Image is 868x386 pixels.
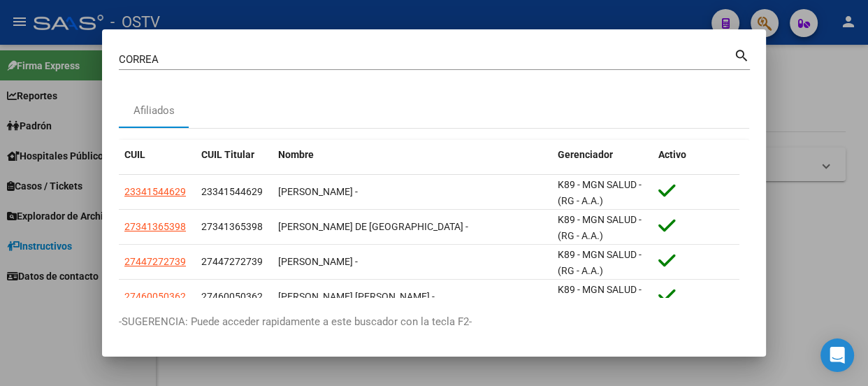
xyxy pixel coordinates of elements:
[278,149,314,160] span: Nombre
[558,249,642,276] span: K89 - MGN SALUD - (RG - A.A.)
[278,254,547,270] div: [PERSON_NAME] -
[278,184,547,200] div: [PERSON_NAME] -
[558,214,642,241] span: K89 - MGN SALUD - (RG - A.A.)
[124,221,186,232] span: 27341365398
[133,103,175,119] div: Afiliados
[278,289,547,305] div: [PERSON_NAME] [PERSON_NAME] -
[201,186,263,197] span: 23341544629
[124,186,186,197] span: 23341544629
[124,256,186,267] span: 27447272739
[196,140,273,170] datatable-header-cell: CUIL Titular
[273,140,552,170] datatable-header-cell: Nombre
[558,179,642,206] span: K89 - MGN SALUD - (RG - A.A.)
[119,314,749,330] p: -SUGERENCIA: Puede acceder rapidamente a este buscador con la tecla F2-
[124,291,186,302] span: 27460050362
[658,149,686,160] span: Activo
[201,221,263,232] span: 27341365398
[201,149,254,160] span: CUIL Titular
[653,140,739,170] datatable-header-cell: Activo
[734,46,750,63] mat-icon: search
[820,338,854,372] div: Open Intercom Messenger
[201,291,263,302] span: 27460050362
[124,149,145,160] span: CUIL
[201,256,263,267] span: 27447272739
[558,284,642,311] span: K89 - MGN SALUD - (RG - A.A.)
[119,140,196,170] datatable-header-cell: CUIL
[552,140,653,170] datatable-header-cell: Gerenciador
[558,149,613,160] span: Gerenciador
[278,219,547,235] div: [PERSON_NAME] DE [GEOGRAPHIC_DATA] -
